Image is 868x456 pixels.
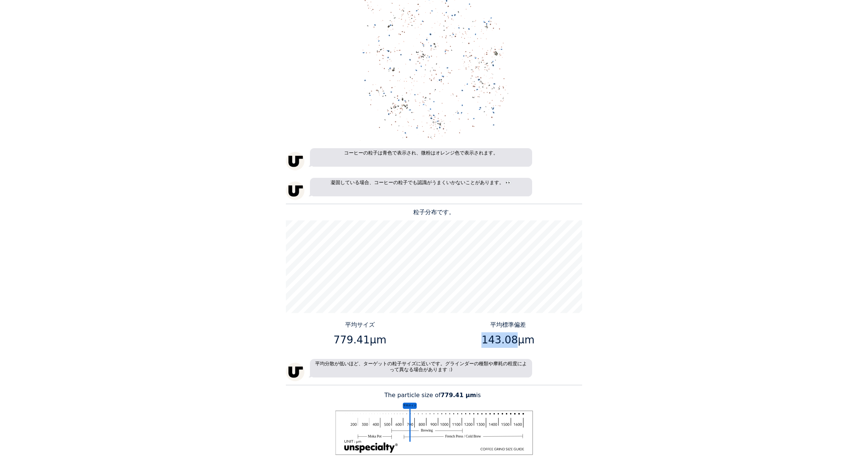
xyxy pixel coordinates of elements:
[441,392,476,399] b: 779.41 μm
[286,391,582,400] p: The particle size of is
[310,148,532,167] p: コーヒーの粒子は青色で表示され、微粉はオレンジ色で表示されます。
[286,152,304,170] img: unspecialty-logo
[286,182,304,200] img: unspecialty-logo
[403,404,417,407] tspan: 平均サイズ
[289,320,431,329] p: 平均サイズ
[437,320,580,329] p: 平均標準偏差
[286,208,582,217] p: 粒子分布です。
[437,332,580,348] p: 143.08μm
[289,332,431,348] p: 779.41μm
[310,178,532,196] p: 凝固している場合、コーヒーの粒子でも認識がうまくいかないことがあります。 👀
[286,363,304,381] img: unspecialty-logo
[310,359,532,377] p: 平均分散が低いほど、ターゲットの粒子サイズに近いです。グラインダーの種類や摩耗の程度によって異なる場合があります :)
